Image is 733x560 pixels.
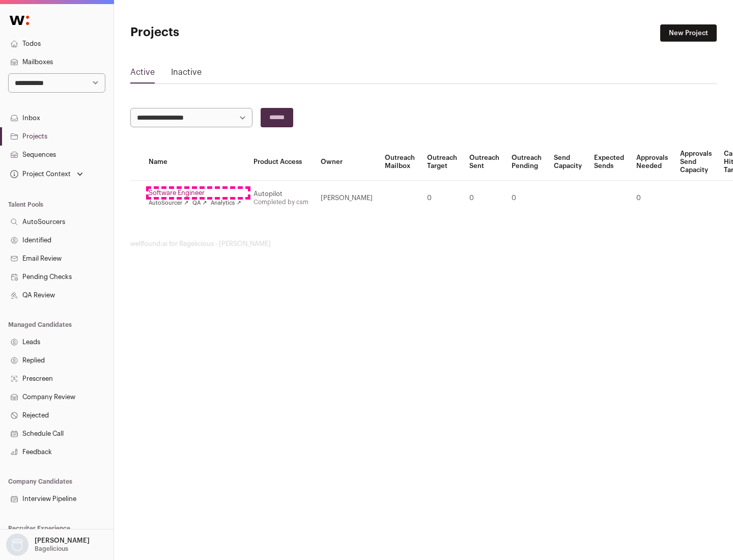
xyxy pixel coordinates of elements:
[630,181,674,216] td: 0
[192,199,207,207] a: QA ↗
[143,144,247,181] th: Name
[130,66,155,82] a: Active
[130,24,326,41] h1: Projects
[35,537,90,545] p: [PERSON_NAME]
[421,144,463,181] th: Outreach Target
[463,144,505,181] th: Outreach Sent
[4,534,92,556] button: Open dropdown
[8,170,71,178] div: Project Context
[35,545,68,553] p: Bagelicious
[548,144,588,181] th: Send Capacity
[505,181,548,216] td: 0
[421,181,463,216] td: 0
[630,144,674,181] th: Approvals Needed
[130,240,717,248] footer: wellfound:ai for Bagelicious - [PERSON_NAME]
[8,167,85,181] button: Open dropdown
[149,199,188,207] a: AutoSourcer ↗
[6,534,29,556] img: nopic.png
[253,199,308,205] a: Completed by csm
[463,181,505,216] td: 0
[315,144,379,181] th: Owner
[315,181,379,216] td: [PERSON_NAME]
[149,189,241,197] a: Software Engineer
[588,144,630,181] th: Expected Sends
[247,144,315,181] th: Product Access
[674,144,718,181] th: Approvals Send Capacity
[171,66,202,82] a: Inactive
[211,199,241,207] a: Analytics ↗
[253,190,308,198] div: Autopilot
[505,144,548,181] th: Outreach Pending
[660,24,717,42] a: New Project
[4,10,35,31] img: Wellfound
[379,144,421,181] th: Outreach Mailbox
